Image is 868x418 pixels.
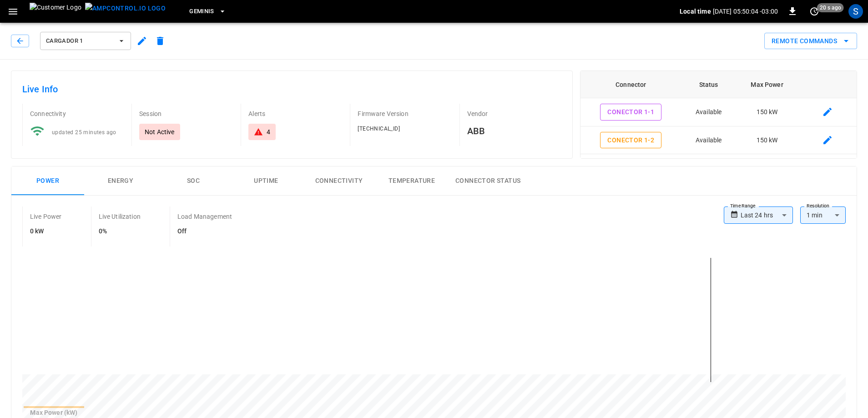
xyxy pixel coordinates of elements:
div: remote commands options [764,33,857,50]
div: 4 [267,127,270,136]
td: 150 kW [736,98,798,126]
h6: 0 kW [30,227,62,237]
div: 1 min [800,206,846,224]
button: Temperature [375,166,448,196]
h6: 0% [99,227,141,237]
td: Available [681,126,736,155]
button: Remote Commands [764,33,857,50]
span: [TECHNICAL_ID] [358,126,400,132]
button: Connector Status [448,166,528,196]
p: Local time [680,7,711,16]
p: Load Management [177,212,232,221]
p: Connectivity [30,109,124,118]
button: Power [11,166,84,196]
h6: Live Info [22,82,561,96]
table: connector table [580,71,857,210]
div: Last 24 hrs [741,206,793,224]
button: Conector 1-2 [600,132,661,149]
th: Max Power [736,71,798,98]
span: updated 25 minutes ago [52,129,116,136]
td: 150 kW [736,126,798,155]
p: [DATE] 05:50:04 -03:00 [713,7,778,16]
button: set refresh interval [807,4,822,19]
label: Time Range [730,202,756,210]
button: Connectivity [303,166,375,196]
th: Connector [580,71,681,98]
button: Cargador 1 [40,32,131,50]
label: Resolution [807,202,829,210]
div: profile-icon [848,4,863,19]
span: 20 s ago [817,3,844,12]
button: SOC [157,166,230,196]
p: Live Power [30,212,62,221]
p: Not Active [145,127,175,136]
p: Vendor [467,109,561,118]
span: Geminis [189,6,214,17]
img: ampcontrol.io logo [85,3,166,14]
p: Session [139,109,233,118]
td: Available [681,98,736,126]
p: Alerts [248,109,343,118]
span: Cargador 1 [46,36,113,46]
button: Energy [84,166,157,196]
h6: Off [177,227,232,237]
button: Uptime [230,166,303,196]
th: Status [681,71,736,98]
td: Finishing [681,154,736,182]
p: Firmware Version [358,109,452,118]
h6: ABB [467,124,561,138]
button: Geminis [186,3,230,20]
button: Conector 1-1 [600,104,661,121]
td: 150 kW [736,154,798,182]
p: Live Utilization [99,212,141,221]
img: Customer Logo [30,3,81,20]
